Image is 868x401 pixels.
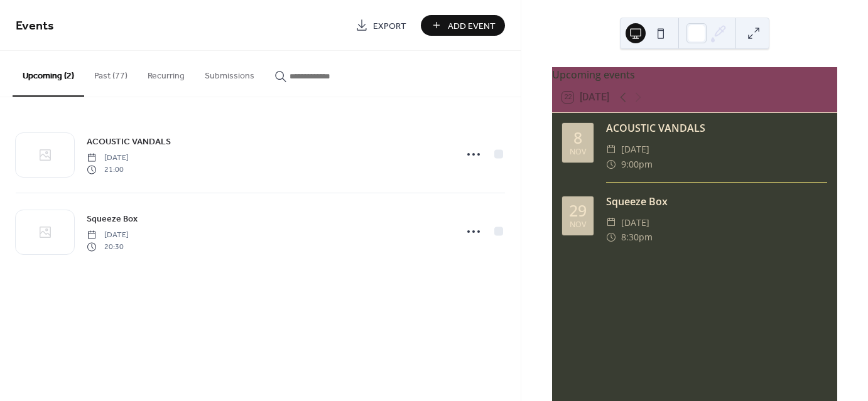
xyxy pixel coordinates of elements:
[606,194,827,209] div: Squeeze Box
[570,148,586,156] div: Nov
[138,51,195,95] button: Recurring
[13,51,84,97] button: Upcoming (2)
[573,130,582,146] div: 8
[621,157,653,172] span: 9:00pm
[552,67,837,82] div: Upcoming events
[195,51,264,95] button: Submissions
[87,164,129,175] span: 21:00
[373,19,406,33] span: Export
[87,211,138,226] a: Squeeze Box
[606,157,616,172] div: ​
[346,15,416,36] a: Export
[87,230,129,241] span: [DATE]
[606,142,616,157] div: ​
[16,14,54,38] span: Events
[621,215,649,230] span: [DATE]
[84,51,138,95] button: Past (77)
[621,142,649,157] span: [DATE]
[606,230,616,245] div: ​
[570,221,586,229] div: Nov
[87,134,171,149] a: ACOUSTIC VANDALS
[87,241,129,252] span: 20:30
[569,203,587,218] div: 29
[606,120,827,136] div: ACOUSTIC VANDALS
[606,215,616,230] div: ​
[87,136,171,149] span: ACOUSTIC VANDALS
[621,230,653,245] span: 8:30pm
[87,152,129,164] span: [DATE]
[87,213,138,226] span: Squeeze Box
[448,19,496,33] span: Add Event
[421,15,505,36] button: Add Event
